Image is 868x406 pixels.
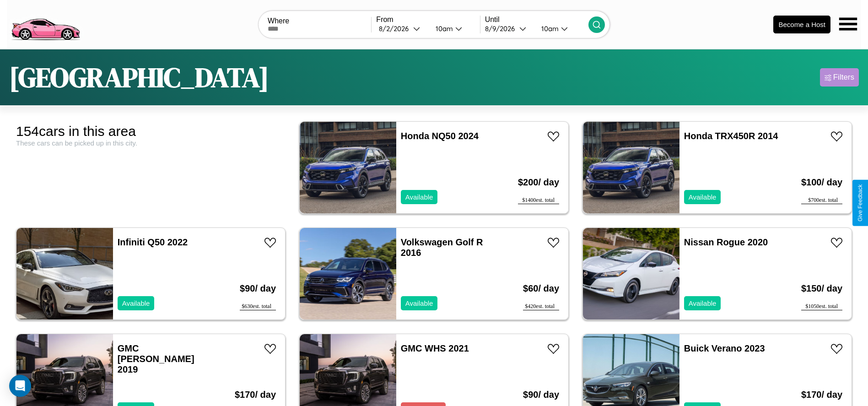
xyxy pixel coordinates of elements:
[401,131,479,141] a: Honda NQ50 2024
[534,24,588,33] button: 10am
[833,73,854,82] div: Filters
[773,16,830,33] button: Become a Host
[537,24,561,33] div: 10am
[122,297,150,309] p: Available
[16,139,286,147] div: These cars can be picked up in this city.
[401,237,483,258] a: Volkswagen Golf R 2016
[16,124,286,139] div: 154 cars in this area
[376,24,428,33] button: 8/2/2026
[684,237,768,247] a: Nissan Rogue 2020
[485,16,588,24] label: Until
[7,5,84,43] img: logo
[118,237,188,247] a: Infiniti Q50 2022
[379,24,413,33] div: 8 / 2 / 2026
[9,59,269,96] h1: [GEOGRAPHIC_DATA]
[801,197,842,204] div: $ 700 est. total
[689,191,717,203] p: Available
[820,68,859,87] button: Filters
[689,297,717,309] p: Available
[523,303,559,310] div: $ 420 est. total
[405,297,433,309] p: Available
[268,17,371,25] label: Where
[684,343,765,353] a: Buick Verano 2023
[9,375,31,397] div: Open Intercom Messenger
[684,131,778,141] a: Honda TRX450R 2014
[485,24,519,33] div: 8 / 9 / 2026
[376,16,480,24] label: From
[518,197,559,204] div: $ 1400 est. total
[523,274,559,303] h3: $ 60 / day
[431,24,455,33] div: 10am
[857,184,863,222] div: Give Feedback
[428,24,480,33] button: 10am
[801,303,842,310] div: $ 1050 est. total
[801,168,842,197] h3: $ 100 / day
[518,168,559,197] h3: $ 200 / day
[801,274,842,303] h3: $ 150 / day
[405,191,433,203] p: Available
[118,343,194,374] a: GMC [PERSON_NAME] 2019
[240,274,276,303] h3: $ 90 / day
[240,303,276,310] div: $ 630 est. total
[401,343,469,353] a: GMC WHS 2021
